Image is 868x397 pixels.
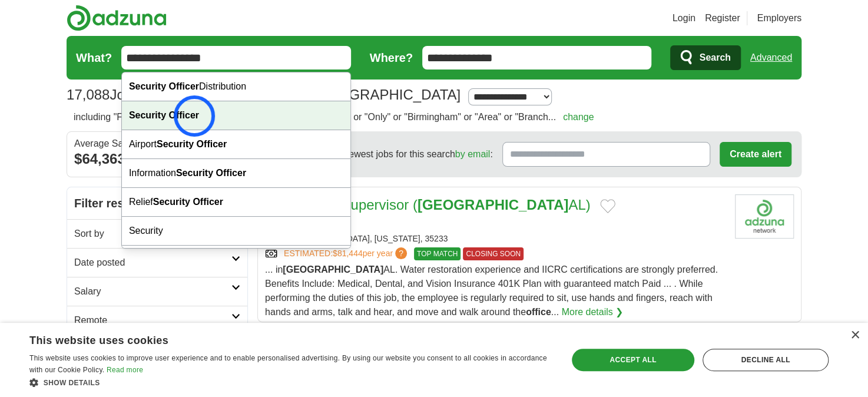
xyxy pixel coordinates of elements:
[74,284,231,299] h2: Salary
[705,11,740,25] a: Register
[74,110,594,124] h2: including "Front" or "Desk" or "Security" or "Officer" or "Weekends" or "Only" or "Birmingham" or...
[74,313,231,327] h2: Remote
[122,130,350,159] div: Airport
[735,194,794,239] img: Company logo
[572,349,694,371] div: Accept all
[44,379,100,387] span: Show details
[122,159,350,188] div: Information
[67,87,460,102] h1: Jobs in [GEOGRAPHIC_DATA], [GEOGRAPHIC_DATA]
[699,46,730,70] span: Search
[67,248,247,277] a: Date posted
[703,349,829,371] div: Decline all
[414,247,460,260] span: TOP MATCH
[153,197,223,207] strong: Security Officer
[395,247,407,259] span: ?
[67,306,247,335] a: Remote
[74,139,240,148] div: Average Salary
[291,147,492,161] span: Receive the newest jobs for this search :
[129,110,199,120] strong: Security Officer
[129,81,199,91] strong: Security Officer
[600,199,615,213] button: Add to favorite jobs
[265,264,718,317] span: ... in AL. Water restoration experience and IICRC certifications are strongly preferred. Benefits...
[76,49,112,67] label: What?
[757,11,801,25] a: Employers
[265,218,725,230] div: BLUSKY
[67,187,247,219] h2: Filter results
[333,249,363,258] span: $81,444
[122,246,350,274] div: Security Analyst
[157,139,227,149] strong: Security Officer
[561,305,623,319] a: More details ❯
[67,277,247,306] a: Salary
[265,233,725,245] div: [GEOGRAPHIC_DATA], [US_STATE], 35233
[74,148,240,170] div: $64,363
[418,197,568,213] strong: [GEOGRAPHIC_DATA]
[29,376,552,388] div: Show details
[670,45,740,70] button: Search
[122,188,350,217] div: Relief
[750,46,792,70] a: Advanced
[463,247,524,260] span: CLOSING SOON
[526,307,551,317] strong: office
[74,256,231,270] h2: Date posted
[29,354,547,374] span: This website uses cookies to improve user experience and to enable personalised advertising. By u...
[176,168,246,178] strong: Security Officer
[455,149,491,159] a: by email
[850,331,859,340] div: Close
[370,49,413,67] label: Where?
[67,5,167,31] img: Adzuna logo
[283,264,383,274] strong: [GEOGRAPHIC_DATA]
[67,84,110,105] span: 17,088
[265,197,591,213] a: Restoration Supervisor ([GEOGRAPHIC_DATA]AL)
[74,227,231,241] h2: Sort by
[284,247,409,260] a: ESTIMATED:$81,444per year?
[29,330,522,348] div: This website uses cookies
[122,72,350,101] div: Distribution
[122,217,350,246] div: Security
[563,112,594,122] a: change
[107,366,143,374] a: Read more, opens a new window
[67,219,247,248] a: Sort by
[720,142,791,167] button: Create alert
[672,11,695,25] a: Login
